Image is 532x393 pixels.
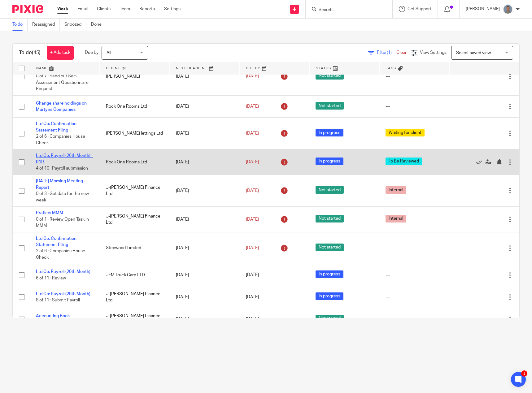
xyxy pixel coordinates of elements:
[36,292,90,296] a: Ltd Co: Payroll (28th Month)
[386,158,422,165] span: To Be Reviewed
[316,270,343,278] span: In progress
[100,286,170,308] td: J-[PERSON_NAME] Finance Ltd
[100,308,170,330] td: J-[PERSON_NAME] Finance Ltd
[456,51,491,55] span: Select saved view
[91,19,106,31] a: Done
[100,57,170,95] td: [PERSON_NAME]
[36,249,85,260] span: 2 of 6 · Companies House Check
[386,103,443,110] div: ---
[36,298,80,302] span: 8 of 11 · Submit Payroll
[36,101,87,112] a: Change share holdings on Martyns Companies
[246,217,259,222] span: [DATE]
[100,207,170,232] td: J-[PERSON_NAME] Finance Ltd
[316,102,344,110] span: Not started
[64,19,86,31] a: Snoozed
[36,74,89,91] span: 0 of 7 · Send out Self-Assessment Questionnaire Request
[170,175,240,207] td: [DATE]
[246,246,259,250] span: [DATE]
[386,316,443,322] div: ---
[246,74,259,79] span: [DATE]
[170,57,240,95] td: [DATE]
[36,134,85,145] span: 2 of 6 · Companies House Check
[246,273,259,277] span: [DATE]
[476,159,485,165] a: Mark as done
[386,245,443,251] div: ---
[170,232,240,264] td: [DATE]
[521,370,527,377] div: 1
[36,314,70,318] a: Accounting Book
[377,50,396,55] span: Filter
[386,272,443,278] div: ---
[246,104,259,109] span: [DATE]
[503,4,513,14] img: James%20Headshot.png
[170,149,240,175] td: [DATE]
[246,131,259,136] span: [DATE]
[36,166,88,171] span: 4 of 10 · Payroll submission
[170,207,240,232] td: [DATE]
[318,7,374,13] input: Search
[316,158,343,165] span: In progress
[420,50,447,55] span: View Settings
[107,51,111,55] span: All
[100,149,170,175] td: Rock One Rooms Ltd
[316,215,344,222] span: Not started
[246,295,259,299] span: [DATE]
[386,67,396,70] span: Tags
[36,153,93,164] a: Ltd Co: Payroll (26th Month) - R1R
[386,73,443,80] div: ---
[57,6,68,12] a: Work
[386,186,406,194] span: Internal
[316,72,344,80] span: Not started
[170,264,240,286] td: [DATE]
[19,50,41,56] h1: To do
[36,211,63,215] a: Pratice: MMM
[386,129,425,136] span: Waiting for client
[139,6,155,12] a: Reports
[32,50,41,55] span: (45)
[32,19,60,31] a: Reassigned
[316,129,343,136] span: In progress
[36,217,89,228] span: 0 of 1 · Review Open Task in MMM
[36,270,90,274] a: Ltd Co: Payroll (28th Month)
[36,192,89,202] span: 0 of 3 · Get data for the new week
[120,6,130,12] a: Team
[12,5,43,13] img: Pixie
[170,308,240,330] td: [DATE]
[36,236,76,247] a: Ltd Co: Confirmation Statement Filing
[36,276,66,280] span: 6 of 11 · Review
[386,215,406,222] span: Internal
[170,118,240,149] td: [DATE]
[97,6,111,12] a: Clients
[170,96,240,118] td: [DATE]
[85,50,98,56] p: Due by
[386,294,443,300] div: ---
[408,7,431,11] span: Get Support
[47,46,74,60] a: + Add task
[466,6,500,12] p: [PERSON_NAME]
[100,232,170,264] td: Stepwood Limited
[77,6,88,12] a: Email
[387,50,392,55] span: (1)
[396,50,407,55] a: Clear
[100,264,170,286] td: JFM Truck Care LTD
[246,160,259,164] span: [DATE]
[316,186,344,194] span: Not started
[36,122,76,132] a: Ltd Co: Confirmation Statement Filing
[164,6,181,12] a: Settings
[100,96,170,118] td: Rock One Rooms Ltd
[36,179,83,189] a: [DATE] Morning Meeting Report
[170,286,240,308] td: [DATE]
[316,244,344,251] span: Not started
[12,19,28,31] a: To do
[316,315,344,322] span: Not started
[246,188,259,193] span: [DATE]
[100,118,170,149] td: [PERSON_NAME] lettings Ltd
[100,175,170,207] td: J-[PERSON_NAME] Finance Ltd
[316,292,343,300] span: In progress
[246,317,259,321] span: [DATE]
